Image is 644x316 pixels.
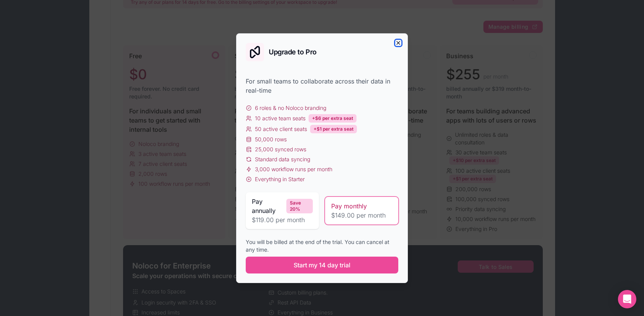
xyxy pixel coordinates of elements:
div: +$1 per extra seat [310,125,357,133]
span: Pay annually [252,197,283,215]
div: For small teams to collaborate across their data in real-time [246,77,398,95]
span: $119.00 per month [252,215,313,224]
span: Pay monthly [331,201,367,211]
span: 25,000 synced rows [255,146,306,153]
div: You will be billed at the end of the trial. You can cancel at any time. [246,238,398,254]
span: 50,000 rows [255,136,287,143]
span: $149.00 per month [331,211,392,220]
span: 6 roles & no Noloco branding [255,104,326,112]
button: Start my 14 day trial [246,257,398,273]
span: 10 active team seats [255,115,306,122]
span: Start my 14 day trial [294,260,350,270]
span: Everything in Starter [255,175,305,183]
span: 3,000 workflow runs per month [255,165,332,173]
span: Standard data syncing [255,156,310,163]
span: 50 active client seats [255,125,307,133]
div: Save 20% [286,199,313,213]
h2: Upgrade to Pro [269,49,317,56]
div: +$6 per extra seat [309,114,356,123]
